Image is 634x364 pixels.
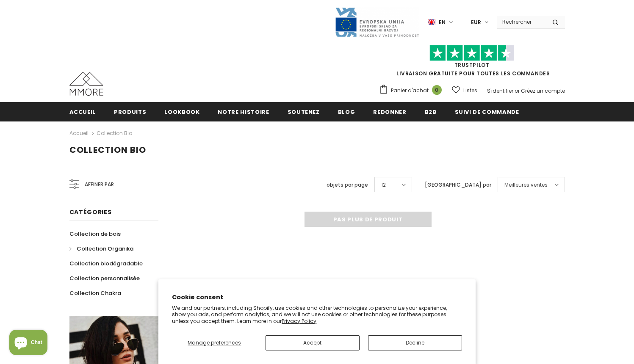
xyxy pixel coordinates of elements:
button: Decline [368,335,462,350]
a: Accueil [69,128,89,138]
a: Accueil [69,102,96,121]
inbox-online-store-chat: Shopify online store chat [7,330,50,357]
span: Panier d'achat [391,86,429,95]
input: Search Site [497,16,546,28]
button: Accept [266,335,360,350]
span: EUR [471,18,481,27]
label: [GEOGRAPHIC_DATA] par [425,181,491,189]
span: Notre histoire [218,108,269,116]
span: Accueil [69,108,96,116]
img: Javni Razpis [335,7,419,38]
span: Affiner par [85,180,114,189]
a: Suivi de commande [455,102,519,121]
img: i-lang-1.png [428,19,435,26]
p: We and our partners, including Shopify, use cookies and other technologies to personalize your ex... [172,305,462,325]
span: Redonner [373,108,406,116]
a: Collection de bois [69,226,121,241]
span: Collection Chakra [69,289,121,297]
a: soutenez [288,102,320,121]
span: Listes [463,86,477,95]
a: Privacy Policy [282,317,316,325]
span: Collection biodégradable [69,259,143,267]
span: Collection personnalisée [69,274,140,282]
a: Javni Razpis [335,18,419,25]
span: Produits [114,108,146,116]
span: Catégories [69,208,112,216]
a: Collection personnalisée [69,271,140,286]
a: Redonner [373,102,406,121]
h2: Cookie consent [172,293,462,302]
span: Meilleures ventes [504,181,548,189]
label: objets par page [327,181,368,189]
a: Créez un compte [521,87,565,94]
img: Faites confiance aux étoiles pilotes [429,45,514,61]
a: Listes [452,83,477,98]
span: 0 [432,85,442,95]
span: soutenez [288,108,320,116]
a: Collection biodégradable [69,256,143,271]
button: Manage preferences [172,335,257,350]
span: Collection de bois [69,230,121,238]
span: or [515,87,520,94]
span: Suivi de commande [455,108,519,116]
span: B2B [425,108,437,116]
span: en [439,18,446,27]
span: Blog [338,108,355,116]
span: 12 [381,181,386,189]
img: Cas MMORE [69,72,103,96]
a: Blog [338,102,355,121]
span: Manage preferences [188,339,241,346]
a: Notre histoire [218,102,269,121]
a: Collection Organika [69,241,133,256]
a: S'identifier [487,87,513,94]
a: Collection Chakra [69,286,121,301]
a: Lookbook [164,102,199,121]
span: LIVRAISON GRATUITE POUR TOUTES LES COMMANDES [379,49,565,77]
a: Panier d'achat 0 [379,84,446,97]
span: Collection Organika [77,245,133,253]
a: Produits [114,102,146,121]
a: TrustPilot [454,61,490,69]
span: Collection Bio [69,144,146,156]
a: B2B [425,102,437,121]
span: Lookbook [164,108,199,116]
a: Collection Bio [97,130,132,137]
